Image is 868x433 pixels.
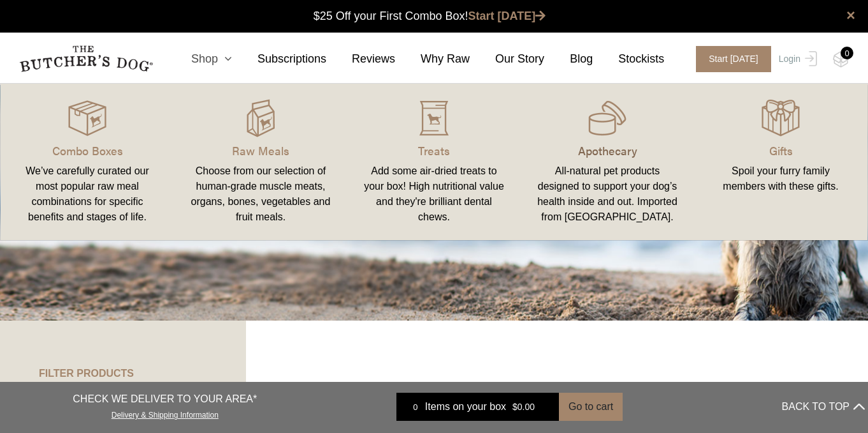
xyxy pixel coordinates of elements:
[112,407,219,420] a: Delivery & Shipping Information
[395,50,470,68] a: Why Raw
[512,402,517,412] span: $
[406,400,425,413] div: 0
[232,50,326,68] a: Subscriptions
[694,96,867,227] a: Gifts Spoil your furry family members with these gifts.
[521,96,694,227] a: Apothecary All-natural pet products designed to support your dog’s health inside and out. Importe...
[709,163,852,194] div: Spoil your furry family members with these gifts.
[536,163,679,225] div: All-natural pet products designed to support your dog’s health inside and out. Imported from [GEO...
[1,96,174,227] a: Combo Boxes We’ve carefully curated our most popular raw meal combinations for specific benefits ...
[166,50,232,68] a: Shop
[174,96,347,227] a: Raw Meals Choose from our selection of human-grade muscle meats, organs, bones, vegetables and fr...
[709,142,852,159] p: Gifts
[776,46,817,72] a: Login
[536,142,679,159] p: Apothecary
[470,50,544,68] a: Our Story
[73,391,257,407] p: CHECK WE DELIVER TO YOUR AREA*
[16,163,159,225] div: We’ve carefully curated our most popular raw meal combinations for specific benefits and stages o...
[189,163,332,225] div: Choose from our selection of human-grade muscle meats, organs, bones, vegetables and fruit meals.
[396,393,559,421] a: 0 Items on your box $0.00
[468,10,546,22] a: Start [DATE]
[326,50,395,68] a: Reviews
[559,393,623,421] button: Go to cart
[16,142,159,159] p: Combo Boxes
[782,391,865,422] button: BACK TO TOP
[846,8,855,23] a: close
[544,50,593,68] a: Blog
[189,142,332,159] p: Raw Meals
[593,50,664,68] a: Stockists
[363,163,505,225] div: Add some air-dried treats to your box! High nutritional value and they're brilliant dental chews.
[833,51,849,68] img: TBD_Cart-Empty.png
[841,47,853,59] div: 0
[425,399,506,414] span: Items on your box
[683,46,776,72] a: Start [DATE]
[347,96,521,227] a: Treats Add some air-dried treats to your box! High nutritional value and they're brilliant dental...
[696,46,771,72] span: Start [DATE]
[363,142,505,159] p: Treats
[512,402,535,412] bdi: 0.00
